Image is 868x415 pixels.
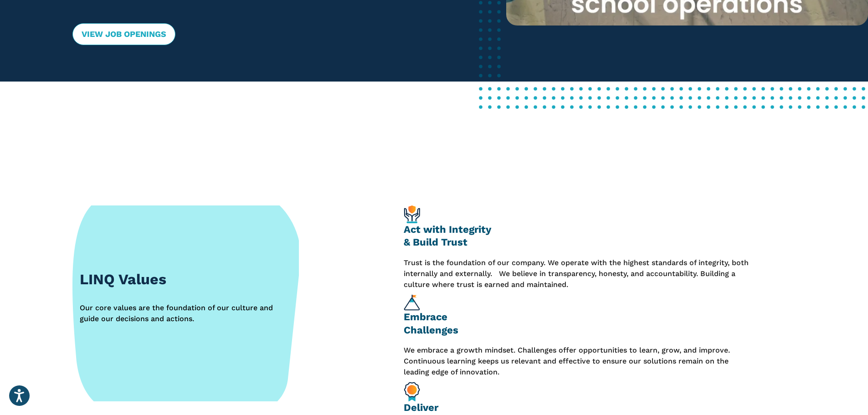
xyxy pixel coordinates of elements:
p: Our core values are the foundation of our culture and guide our decisions and actions. [80,302,292,325]
p: We embrace a growth mindset. Challenges offer opportunities to learn, grow, and improve. Continuo... [404,345,754,378]
p: Trust is the foundation of our company. We operate with the highest standards of integrity, both ... [404,257,754,291]
h3: Embrace Challenges [404,311,754,336]
a: View Job Openings [72,23,175,45]
h3: Act with Integrity & Build Trust [404,223,754,249]
h2: LINQ Values [80,269,292,290]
